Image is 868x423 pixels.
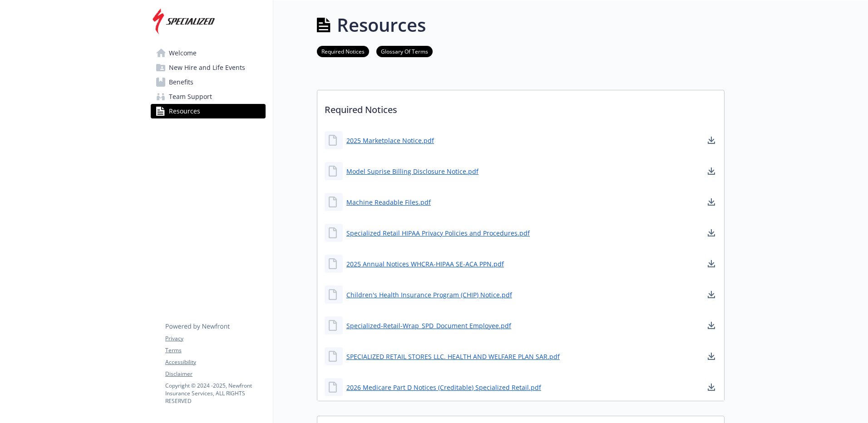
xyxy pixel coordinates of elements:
a: New Hire and Life Events [151,60,266,75]
a: download document [706,258,717,269]
span: Welcome [169,46,197,60]
a: 2025 Marketplace Notice.pdf [346,136,434,145]
a: Team Support [151,89,266,104]
a: Accessibility [165,358,265,366]
a: Specialized-Retail-Wrap_SPD_Document Employee.pdf [346,321,511,330]
a: download document [706,166,717,177]
a: 2026 Medicare Part D Notices (Creditable) Specialized Retail.pdf [346,383,541,392]
a: Glossary Of Terms [376,47,433,55]
a: Resources [151,104,266,118]
a: Benefits [151,75,266,89]
a: Welcome [151,46,266,60]
span: Resources [169,104,200,118]
a: Specialized Retail HIPAA Privacy Policies and Procedures.pdf [346,228,530,238]
a: Required Notices [317,47,369,55]
a: Disclaimer [165,370,265,378]
a: download document [706,351,717,362]
a: download document [706,227,717,238]
h1: Resources [337,11,426,39]
a: Children's Health Insurance Program (CHIP) Notice.pdf [346,290,512,300]
p: Copyright © 2024 - 2025 , Newfront Insurance Services, ALL RIGHTS RESERVED [165,382,265,405]
span: Team Support [169,89,212,104]
a: download document [706,197,717,207]
a: download document [706,289,717,300]
a: download document [706,320,717,331]
a: download document [706,382,717,393]
a: Terms [165,346,265,354]
span: New Hire and Life Events [169,60,245,75]
span: Benefits [169,75,193,89]
a: download document [706,135,717,146]
a: Model Suprise Billing Disclosure Notice.pdf [346,167,478,176]
a: Machine Readable Files.pdf [346,197,431,207]
a: 2025 Annual Notices WHCRA-HIPAA SE-ACA PPN.pdf [346,259,504,269]
p: Required Notices [317,90,724,124]
a: Privacy [165,334,265,343]
a: SPECIALIZED RETAIL STORES LLC. HEALTH AND WELFARE PLAN SAR.pdf [346,352,560,361]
